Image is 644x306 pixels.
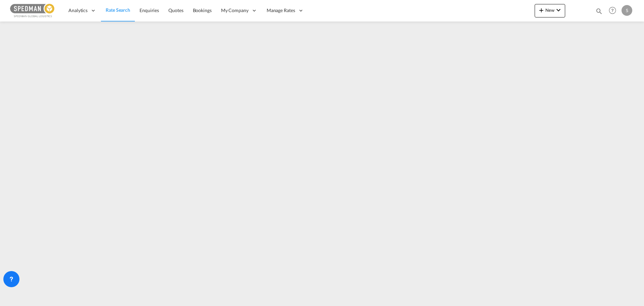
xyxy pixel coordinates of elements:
span: Quotes [168,7,183,13]
span: Help [607,5,618,16]
span: Rate Search [106,7,130,13]
span: Enquiries [140,7,159,13]
button: icon-plus 400-fgNewicon-chevron-down [535,4,565,17]
div: S [622,5,632,16]
img: c12ca350ff1b11efb6b291369744d907.png [10,3,55,18]
md-icon: icon-chevron-down [554,6,562,14]
span: New [537,7,562,13]
span: My Company [221,7,249,14]
div: icon-magnify [595,7,603,17]
md-icon: icon-plus 400-fg [537,6,545,14]
span: Bookings [193,7,212,13]
div: Help [607,5,622,17]
span: Analytics [68,7,88,14]
span: Manage Rates [267,7,295,14]
md-icon: icon-magnify [595,7,603,15]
